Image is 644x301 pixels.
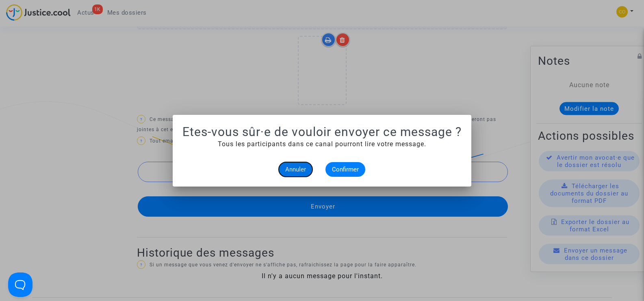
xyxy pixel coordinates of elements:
iframe: Help Scout Beacon - Open [8,272,33,297]
h1: Etes-vous sûr·e de vouloir envoyer ce message ? [182,125,462,139]
button: Confirmer [325,162,365,177]
button: Annuler [279,162,312,177]
span: Confirmer [332,166,359,173]
span: Annuler [285,166,306,173]
span: Tous les participants dans ce canal pourront lire votre message. [218,140,426,148]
